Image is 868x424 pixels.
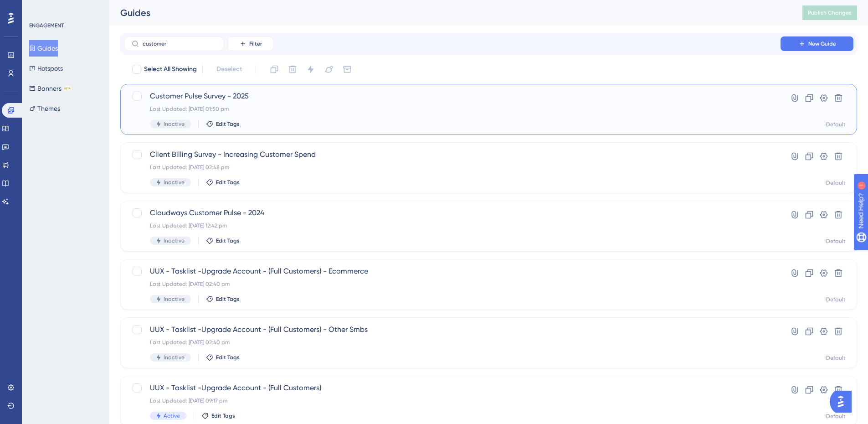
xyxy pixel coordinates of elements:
span: Edit Tags [216,295,240,303]
iframe: UserGuiding AI Assistant Launcher [830,388,857,415]
div: Default [826,413,846,420]
span: Publish Changes [808,9,852,16]
button: New Guide [781,36,853,51]
button: Edit Tags [206,295,240,303]
button: Deselect [208,61,250,78]
button: Themes [29,100,60,117]
div: 1 [63,5,66,12]
button: Edit Tags [206,354,240,361]
span: Inactive [164,354,185,361]
span: Customer Pulse Survey - 2025 [150,91,755,102]
div: Last Updated: [DATE] 02:40 pm [150,280,755,288]
span: UUX - Tasklist -Upgrade Account - (Full Customers) [150,383,755,393]
div: Default [826,354,846,362]
div: Last Updated: [DATE] 02:48 pm [150,164,755,171]
span: New Guide [808,40,836,47]
span: Need Help? [21,2,57,13]
div: Last Updated: [DATE] 02:40 pm [150,339,755,346]
span: Filter [249,40,262,47]
button: Edit Tags [201,412,235,419]
div: Default [826,296,846,303]
span: Client Billing Survey - Increasing Customer Spend [150,149,755,160]
span: Inactive [164,179,185,186]
div: BETA [63,86,72,91]
span: Edit Tags [216,237,240,244]
span: Cloudways Customer Pulse - 2024 [150,207,755,218]
div: Default [826,238,846,245]
div: Default [826,121,846,128]
span: Edit Tags [211,412,235,419]
div: Default [826,179,846,186]
input: Search [143,41,216,47]
button: Publish Changes [802,5,857,20]
button: Filter [228,36,273,51]
div: Last Updated: [DATE] 12:42 pm [150,222,755,229]
button: BannersBETA [29,80,72,97]
span: Active [164,412,180,419]
span: Select All Showing [144,64,197,75]
span: UUX - Tasklist -Upgrade Account - (Full Customers) - Ecommerce [150,266,755,277]
div: Guides [120,6,780,19]
div: ENGAGEMENT [29,22,64,29]
div: Last Updated: [DATE] 09:17 pm [150,397,755,404]
button: Guides [29,40,58,57]
span: Inactive [164,120,185,128]
span: Edit Tags [216,179,240,186]
button: Edit Tags [206,237,240,244]
span: Deselect [216,64,242,75]
div: Last Updated: [DATE] 01:50 pm [150,105,755,113]
button: Edit Tags [206,120,240,128]
button: Edit Tags [206,179,240,186]
span: Inactive [164,237,185,244]
span: UUX - Tasklist -Upgrade Account - (Full Customers) - Other Smbs [150,324,755,335]
button: Hotspots [29,60,63,77]
span: Edit Tags [216,120,240,128]
span: Inactive [164,295,185,303]
span: Edit Tags [216,354,240,361]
